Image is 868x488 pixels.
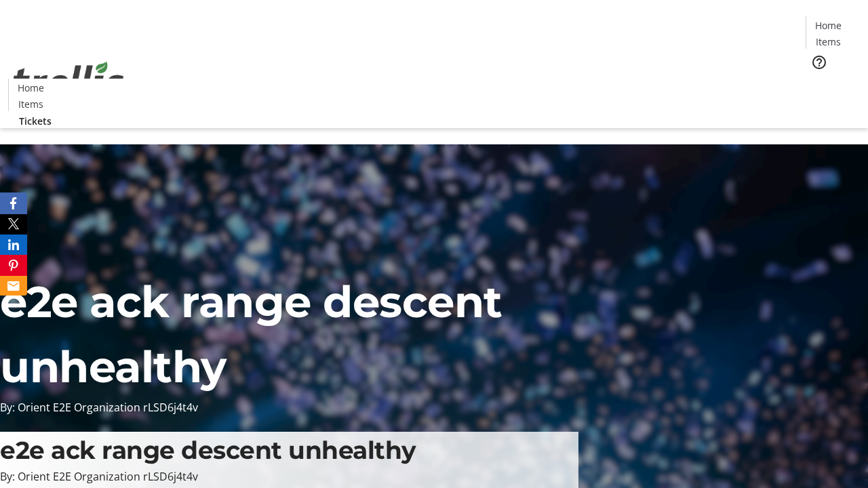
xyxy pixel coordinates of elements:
a: Tickets [8,114,62,128]
a: Home [806,18,850,33]
span: Home [815,18,842,33]
span: Items [816,35,841,49]
span: Tickets [19,114,52,128]
a: Home [9,81,52,95]
span: Home [18,81,44,95]
a: Items [806,35,850,49]
img: Orient E2E Organization rLSD6j4t4v's Logo [8,47,129,115]
a: Items [9,97,52,111]
button: Help [806,49,833,76]
span: Items [18,97,43,111]
a: Tickets [806,79,860,93]
span: Tickets [816,79,849,93]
